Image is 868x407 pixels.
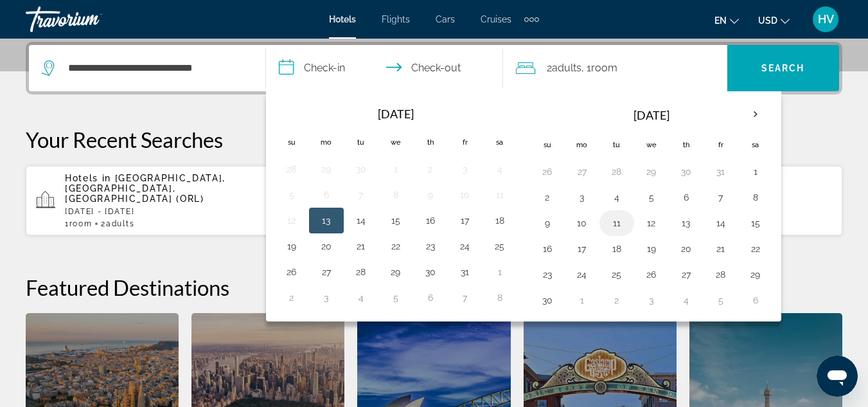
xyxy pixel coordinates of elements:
[29,45,839,91] div: Search widget
[106,219,134,228] span: Adults
[572,163,592,181] button: Day 27
[26,127,842,152] p: Your Recent Searches
[711,163,731,181] button: Day 31
[26,3,154,36] a: Travorium
[316,263,337,281] button: Day 27
[436,14,455,24] span: Cars
[455,263,475,281] button: Day 31
[503,45,727,91] button: Travelers: 2 adults, 0 children
[537,188,558,206] button: Day 2
[711,291,731,309] button: Day 5
[481,14,511,24] a: Cruises
[455,237,475,255] button: Day 24
[382,14,410,24] a: Flights
[572,291,592,309] button: Day 1
[572,188,592,206] button: Day 3
[761,63,805,73] span: Search
[530,100,773,313] table: Right calendar grid
[316,160,337,178] button: Day 29
[281,289,302,307] button: Day 2
[817,356,858,397] iframe: Button to launch messaging window
[351,289,371,307] button: Day 4
[490,160,510,178] button: Day 4
[641,163,662,181] button: Day 29
[351,237,371,255] button: Day 21
[711,240,731,258] button: Day 21
[641,188,662,206] button: Day 5
[758,11,790,30] button: Change currency
[420,212,441,230] button: Day 16
[385,160,406,178] button: Day 1
[385,186,406,204] button: Day 8
[641,240,662,258] button: Day 19
[676,240,696,258] button: Day 20
[309,100,483,128] th: [DATE]
[818,13,834,26] span: HV
[711,188,731,206] button: Day 7
[351,160,371,178] button: Day 30
[727,45,839,91] button: Search
[281,237,302,255] button: Day 19
[809,6,842,33] button: User Menu
[420,160,441,178] button: Day 2
[745,291,766,309] button: Day 6
[537,163,558,181] button: Day 26
[537,214,558,232] button: Day 9
[385,289,406,307] button: Day 5
[455,186,475,204] button: Day 10
[745,163,766,181] button: Day 1
[537,266,558,284] button: Day 23
[676,291,696,309] button: Day 4
[385,263,406,281] button: Day 29
[547,59,581,77] span: 2
[316,289,337,307] button: Day 3
[65,207,279,216] p: [DATE] - [DATE]
[329,14,356,24] span: Hotels
[490,263,510,281] button: Day 1
[316,237,337,255] button: Day 20
[420,263,441,281] button: Day 30
[455,289,475,307] button: Day 7
[572,266,592,284] button: Day 24
[524,9,539,30] button: Extra navigation items
[581,59,617,77] span: , 1
[455,160,475,178] button: Day 3
[420,186,441,204] button: Day 9
[420,289,441,307] button: Day 6
[65,173,111,183] span: Hotels in
[420,237,441,255] button: Day 23
[281,212,302,230] button: Day 12
[714,11,739,30] button: Change language
[607,163,627,181] button: Day 28
[67,59,246,78] input: Search hotel destination
[351,263,371,281] button: Day 28
[65,219,92,228] span: 1
[351,212,371,230] button: Day 14
[607,266,627,284] button: Day 25
[26,275,842,300] h2: Featured Destinations
[745,240,766,258] button: Day 22
[490,289,510,307] button: Day 8
[607,188,627,206] button: Day 4
[316,212,337,230] button: Day 13
[676,163,696,181] button: Day 30
[101,219,134,228] span: 2
[591,62,617,74] span: Room
[676,188,696,206] button: Day 6
[266,45,503,91] button: Select check in and out date
[69,219,93,228] span: Room
[745,214,766,232] button: Day 15
[607,214,627,232] button: Day 11
[565,100,738,131] th: [DATE]
[351,186,371,204] button: Day 7
[745,266,766,284] button: Day 29
[65,173,226,204] span: [GEOGRAPHIC_DATA], [GEOGRAPHIC_DATA], [GEOGRAPHIC_DATA] (ORL)
[537,240,558,258] button: Day 16
[641,291,662,309] button: Day 3
[572,214,592,232] button: Day 10
[490,237,510,255] button: Day 25
[641,214,662,232] button: Day 12
[274,100,517,311] table: Left calendar grid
